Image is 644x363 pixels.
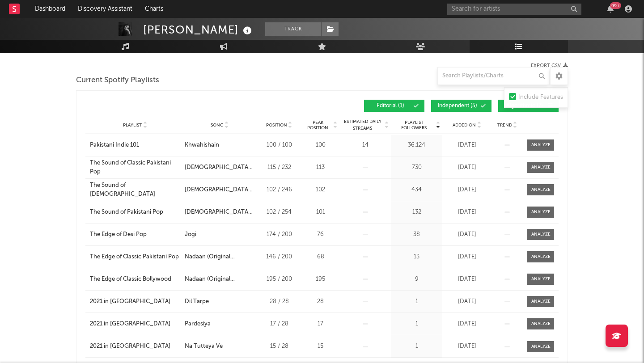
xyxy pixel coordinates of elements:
[185,208,254,217] div: [DEMOGRAPHIC_DATA] Hu
[90,320,180,329] a: 2021 in [GEOGRAPHIC_DATA]
[185,230,196,239] div: Jogi
[304,208,337,217] div: 101
[497,122,512,128] span: Trend
[445,275,489,284] div: [DATE]
[445,230,489,239] div: [DATE]
[90,159,180,176] a: The Sound of Classic Pakistani Pop
[90,275,171,284] div: The Edge of Classic Bollywood
[259,342,299,351] div: 15 / 28
[185,320,211,329] div: Pardesiya
[393,120,435,131] span: Playlist Followers
[393,208,440,217] div: 132
[445,253,489,262] div: [DATE]
[90,297,180,306] a: 2021 in [GEOGRAPHIC_DATA]
[304,320,337,329] div: 17
[76,75,159,86] span: Current Spotify Playlists
[185,275,254,284] div: Nadaan (Original Soundtrack)
[445,342,489,351] div: [DATE]
[531,63,568,68] button: Export CSV
[90,320,170,329] div: 2021 in [GEOGRAPHIC_DATA]
[90,230,180,239] a: The Edge of Desi Pop
[211,122,224,128] span: Song
[393,186,440,194] div: 434
[393,297,440,306] div: 1
[90,141,139,150] div: Pakistani Indie 101
[370,103,411,109] span: Editorial ( 1 )
[90,275,180,284] a: The Edge of Classic Bollywood
[498,100,559,112] button: Algorithmic(7)
[304,141,337,150] div: 100
[364,100,424,112] button: Editorial(1)
[445,163,489,172] div: [DATE]
[393,253,440,262] div: 13
[90,141,180,150] a: Pakistani Indie 101
[445,186,489,194] div: [DATE]
[259,186,299,194] div: 102 / 246
[185,253,254,262] div: Nadaan (Original Soundtrack)
[393,163,440,172] div: 730
[445,141,489,150] div: [DATE]
[304,186,337,194] div: 102
[431,100,491,112] button: Independent(5)
[393,230,440,239] div: 38
[143,22,254,37] div: [PERSON_NAME]
[342,141,389,150] div: 14
[185,141,219,150] div: Khwahishain
[259,163,299,172] div: 115 / 232
[393,342,440,351] div: 1
[90,181,180,198] a: The Sound of [DEMOGRAPHIC_DATA]
[90,253,179,262] div: The Edge of Classic Pakistani Pop
[90,230,147,239] div: The Edge of Desi Pop
[259,253,299,262] div: 146 / 200
[610,2,621,9] div: 99 +
[304,253,337,262] div: 68
[453,122,476,128] span: Added On
[304,297,337,306] div: 28
[304,342,337,351] div: 15
[437,103,478,109] span: Independent ( 5 )
[447,4,581,15] input: Search for artists
[445,297,489,306] div: [DATE]
[90,253,180,262] a: The Edge of Classic Pakistani Pop
[185,297,209,306] div: Dil Tarpe
[393,141,440,150] div: 36,124
[185,186,254,194] div: [DEMOGRAPHIC_DATA] Hu
[259,141,299,150] div: 100 / 100
[393,275,440,284] div: 9
[259,297,299,306] div: 28 / 28
[342,118,383,132] span: Estimated Daily Streams
[518,92,563,103] div: Include Features
[445,320,489,329] div: [DATE]
[90,208,163,217] div: The Sound of Pakistani Pop
[185,163,254,172] div: [DEMOGRAPHIC_DATA] Hu
[90,208,180,217] a: The Sound of Pakistani Pop
[437,67,549,85] input: Search Playlists/Charts
[445,208,489,217] div: [DATE]
[259,208,299,217] div: 102 / 254
[304,120,332,131] span: Peak Position
[185,342,223,351] div: Na Tutteya Ve
[90,342,180,351] a: 2021 in [GEOGRAPHIC_DATA]
[259,275,299,284] div: 195 / 200
[393,320,440,329] div: 1
[90,297,170,306] div: 2021 in [GEOGRAPHIC_DATA]
[304,163,337,172] div: 113
[123,122,142,128] span: Playlist
[265,22,321,36] button: Track
[266,122,287,128] span: Position
[259,230,299,239] div: 174 / 200
[304,230,337,239] div: 76
[90,342,170,351] div: 2021 in [GEOGRAPHIC_DATA]
[304,275,337,284] div: 195
[259,320,299,329] div: 17 / 28
[607,5,614,13] button: 99+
